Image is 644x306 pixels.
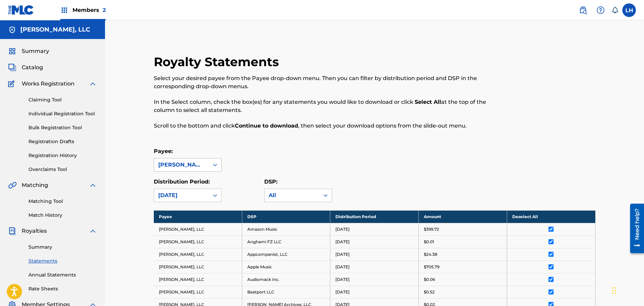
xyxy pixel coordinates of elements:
[8,5,34,15] img: MLC Logo
[28,124,97,131] a: Bulk Registration Tool
[242,286,330,298] td: Beatport LLC
[89,181,97,189] img: expand
[158,191,205,199] div: [DATE]
[415,99,441,105] strong: Select All
[8,63,16,72] img: Catalog
[424,289,435,295] p: $0.52
[242,273,330,286] td: Audiomack Inc.
[579,6,587,14] img: search
[89,227,97,235] img: expand
[330,223,419,235] td: [DATE]
[8,47,16,55] img: Summary
[154,74,494,91] p: Select your desired payee from the Payee drop-down menu. Then you can filter by distribution peri...
[424,251,437,257] p: $24.38
[8,47,49,55] a: SummarySummary
[28,110,97,117] a: Individual Registration Tool
[28,138,97,145] a: Registration Drafts
[60,6,68,14] img: Top Rightsholders
[242,248,330,261] td: Appcompanist, LLC
[419,210,507,223] th: Amount
[424,264,439,270] p: $705.79
[154,54,282,70] h2: Royalty Statements
[330,286,419,298] td: [DATE]
[330,273,419,286] td: [DATE]
[22,80,75,88] span: Works Registration
[330,210,419,223] th: Distribution Period
[154,98,494,114] p: In the Select column, check the box(es) for any statements you would like to download or click at...
[28,96,97,103] a: Claiming Tool
[89,80,97,88] img: expand
[158,161,205,169] div: [PERSON_NAME], LLC
[28,257,97,265] a: Statements
[154,122,494,130] p: Scroll to the bottom and click , then select your download options from the slide-out menu.
[28,166,97,173] a: Overclaims Tool
[154,148,173,154] label: Payee:
[597,6,605,14] img: help
[8,181,17,189] img: Matching
[22,47,49,55] span: Summary
[28,212,97,219] a: Match History
[622,3,636,17] div: User Menu
[28,198,97,205] a: Matching Tool
[22,227,47,235] span: Royalties
[611,7,618,14] div: Notifications
[154,261,242,273] td: [PERSON_NAME], LLC
[242,223,330,235] td: Amazon Music
[612,280,616,301] div: Drag
[610,273,644,306] iframe: Chat Widget
[8,80,17,88] img: Works Registration
[8,227,16,235] img: Royalties
[28,271,97,279] a: Annual Statements
[330,235,419,248] td: [DATE]
[507,210,595,223] th: Deselect All
[594,3,607,17] div: Help
[424,226,439,232] p: $399.72
[72,6,106,14] span: Members
[22,63,43,72] span: Catalog
[22,181,48,189] span: Matching
[235,122,298,129] strong: Continue to download
[625,201,644,255] iframe: Resource Center
[242,235,330,248] td: Anghami FZ LLC
[28,244,97,251] a: Summary
[28,285,97,292] a: Rate Sheets
[154,286,242,298] td: [PERSON_NAME], LLC
[154,235,242,248] td: [PERSON_NAME], LLC
[154,248,242,261] td: [PERSON_NAME], LLC
[154,223,242,235] td: [PERSON_NAME], LLC
[330,248,419,261] td: [DATE]
[154,273,242,286] td: [PERSON_NAME], LLC
[424,239,434,245] p: $0.01
[154,178,210,185] label: Distribution Period:
[242,261,330,273] td: Apple Music
[269,191,315,199] div: All
[154,210,242,223] th: Payee
[8,26,16,34] img: Accounts
[264,178,277,185] label: DSP:
[424,276,435,283] p: $0.06
[576,3,590,17] a: Public Search
[8,63,43,72] a: CatalogCatalog
[242,210,330,223] th: DSP
[20,26,90,34] h5: CARL FISCHER, LLC
[28,152,97,159] a: Registration History
[330,261,419,273] td: [DATE]
[103,7,106,13] span: 2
